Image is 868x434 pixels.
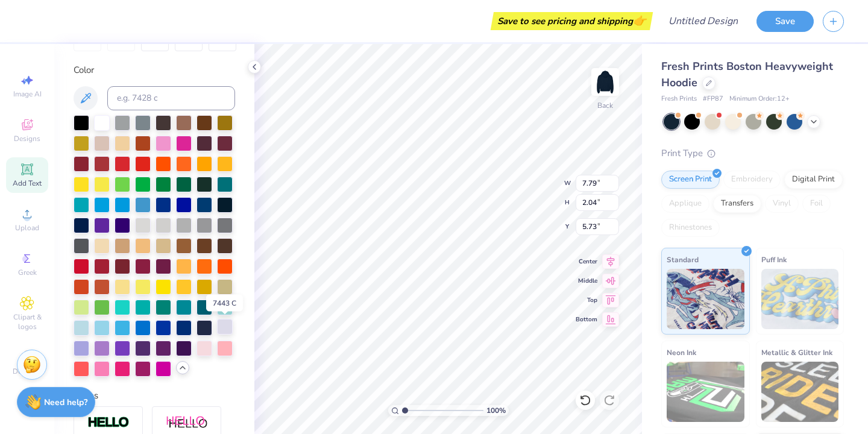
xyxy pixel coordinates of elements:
span: Fresh Prints Boston Heavyweight Hoodie [661,59,833,90]
strong: Need help? [44,397,87,408]
div: Color [74,63,235,77]
div: Print Type [661,146,844,160]
div: Save to see pricing and shipping [494,12,650,30]
span: Minimum Order: 12 + [729,94,790,104]
div: Transfers [713,195,761,213]
div: Digital Print [784,171,843,189]
div: Screen Print [661,171,720,189]
span: Center [576,257,597,266]
span: Top [576,296,597,304]
div: Rhinestones [661,219,720,237]
input: Untitled Design [659,9,747,33]
div: Embroidery [723,171,781,189]
span: Upload [15,223,39,233]
span: Standard [667,253,699,266]
img: Neon Ink [667,362,744,422]
img: Standard [667,269,744,329]
span: Metallic & Glitter Ink [761,346,832,359]
span: # FP87 [703,94,723,104]
span: Decorate [13,366,42,376]
input: e.g. 7428 c [107,86,235,110]
span: Greek [18,268,37,277]
img: Shadow [166,415,208,430]
img: Stroke [87,416,130,430]
span: Fresh Prints [661,94,697,104]
span: Middle [576,277,597,285]
span: Neon Ink [667,346,696,359]
span: Add Text [13,178,42,188]
img: Puff Ink [761,269,839,329]
div: Applique [661,195,709,213]
span: Designs [14,134,40,143]
span: Puff Ink [761,253,787,266]
img: Back [593,70,617,94]
img: Metallic & Glitter Ink [761,362,839,422]
div: Back [597,100,613,111]
span: 👉 [633,13,646,28]
span: Clipart & logos [6,312,48,332]
div: Styles [74,389,235,403]
span: Bottom [576,315,597,324]
div: 7443 C [206,295,243,312]
div: Vinyl [765,195,799,213]
div: Foil [802,195,831,213]
button: Save [756,11,814,32]
span: Image AI [13,89,42,99]
span: 100 % [486,405,506,416]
